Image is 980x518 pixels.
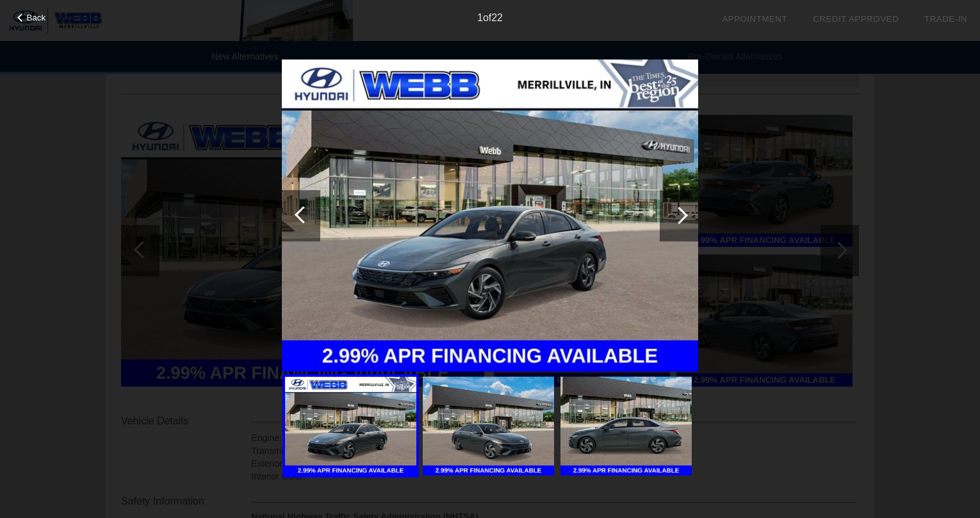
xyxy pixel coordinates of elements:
span: 22 [491,12,503,23]
a: Credit Approved [813,14,899,24]
span: Back [27,13,46,22]
a: Trade-In [924,14,967,24]
img: 18ff76aa-6c38-44f9-861f-c0c88e70fa89.jpg [423,377,554,476]
span: 1 [477,12,483,23]
img: 7b1549d6-8f93-4503-9eff-2588427f5ad2.jpg [560,377,692,476]
img: a379dacb-7df2-4e2c-a5f1-53f003f7a142.jpg [282,59,698,372]
a: Appointment [722,14,787,24]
